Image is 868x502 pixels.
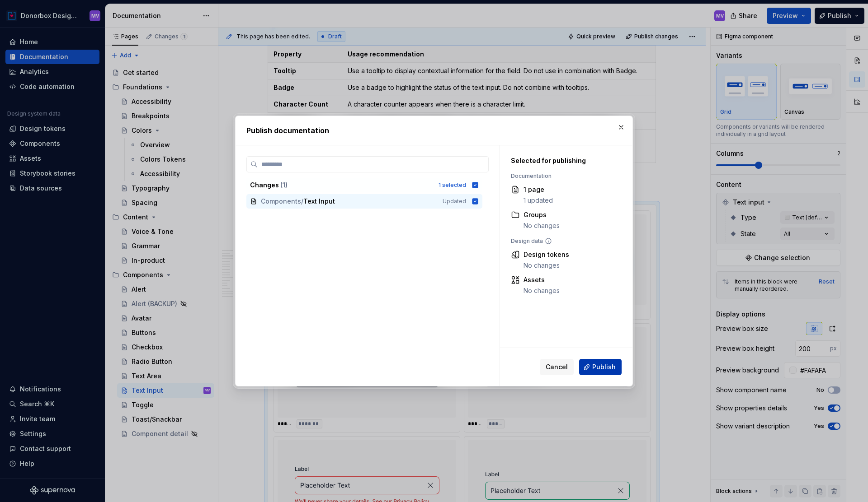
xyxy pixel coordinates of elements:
[246,125,622,136] h2: Publish documentation
[546,363,568,372] span: Cancel
[511,156,617,165] div: Selected for publishing
[592,363,616,372] span: Publish
[540,359,574,375] button: Cancel
[280,181,288,189] span: ( 1 )
[524,221,560,230] div: No changes
[443,198,466,205] span: Updated
[524,185,553,194] div: 1 page
[524,196,553,205] div: 1 updated
[524,210,560,219] div: Groups
[524,261,569,270] div: No changes
[524,286,560,295] div: No changes
[261,197,301,206] span: Components
[579,359,622,375] button: Publish
[511,237,617,245] div: Design data
[301,197,303,206] span: /
[511,172,617,180] div: Documentation
[524,275,560,284] div: Assets
[303,197,335,206] span: Text Input
[250,181,433,190] div: Changes
[524,250,569,259] div: Design tokens
[439,181,466,189] div: 1 selected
